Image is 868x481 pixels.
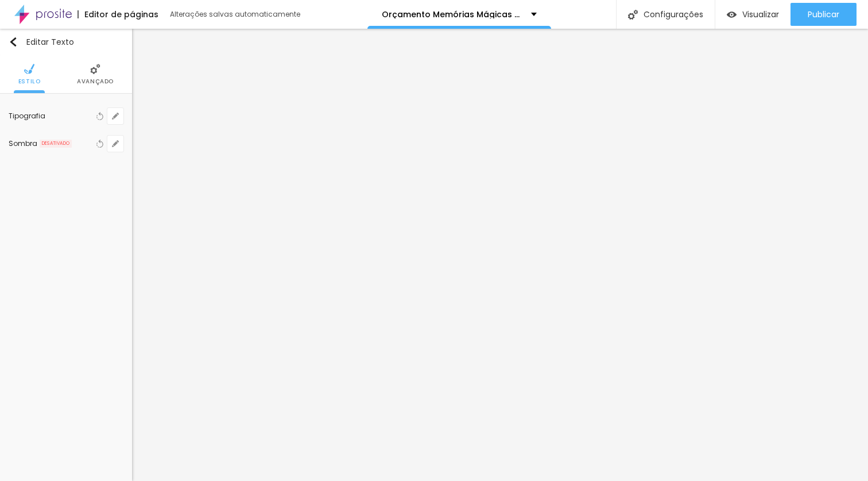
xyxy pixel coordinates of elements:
[77,10,158,18] div: Editor de páginas
[382,10,522,18] p: Orçamento Memórias Mágicas Terra [DATE]
[808,10,839,19] span: Publicar
[742,10,779,19] span: Visualizar
[90,64,100,74] img: Icone
[9,113,94,120] div: Tipografia
[170,11,302,18] div: Alterações salvas automaticamente
[77,79,114,84] span: Avançado
[132,29,868,481] iframe: Editor
[715,3,790,26] button: Visualizar
[727,10,737,20] img: view-1.svg
[790,3,857,26] button: Publicar
[40,140,72,148] span: DESATIVADO
[18,79,41,84] span: Estilo
[9,37,18,47] img: Icone
[9,140,37,147] div: Sombra
[628,10,638,20] img: Icone
[9,37,74,47] div: Editar Texto
[24,64,34,74] img: Icone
